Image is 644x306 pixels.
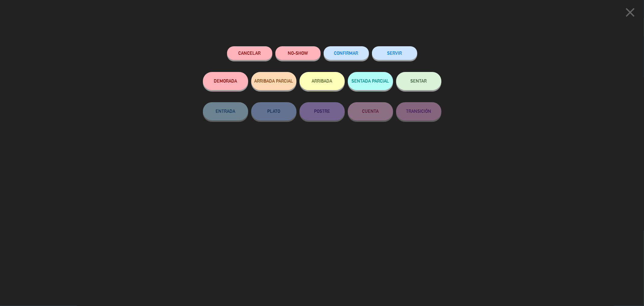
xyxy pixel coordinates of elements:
[372,46,417,60] button: SERVIR
[203,102,248,120] button: ENTRADA
[348,102,393,120] button: CUENTA
[348,72,393,90] button: SENTADA PARCIAL
[254,78,293,83] span: ARRIBADA PARCIAL
[621,5,639,22] button: close
[324,46,369,60] button: CONFIRMAR
[300,102,345,120] button: POSTRE
[623,5,638,20] i: close
[396,72,441,90] button: SENTAR
[300,72,345,90] button: ARRIBADA
[275,46,321,60] button: NO-SHOW
[334,50,358,56] span: CONFIRMAR
[251,72,296,90] button: ARRIBADA PARCIAL
[227,46,272,60] button: Cancelar
[396,102,441,120] button: TRANSICIÓN
[203,72,248,90] button: DEMORADA
[251,102,296,120] button: PLATO
[411,78,427,83] span: SENTAR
